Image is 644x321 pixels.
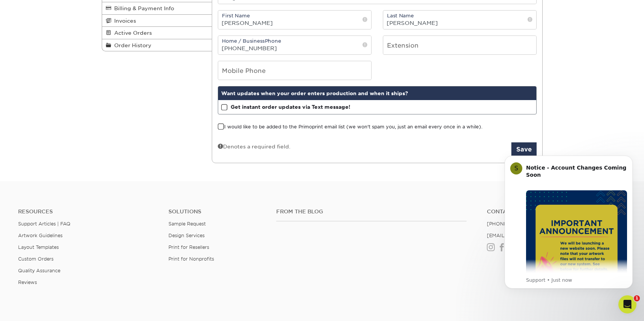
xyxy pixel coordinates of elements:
[18,244,59,250] a: Layout Templates
[18,256,54,262] a: Custom Orders
[18,268,60,273] a: Quality Assurance
[487,221,534,227] a: [PHONE_NUMBER]
[218,123,482,131] label: I would like to be added to the Primoprint email list (we won't spam you, just an email every onc...
[218,142,291,150] div: Denotes a required field.
[111,18,136,24] span: Invoices
[634,295,640,301] span: 1
[102,15,212,27] a: Invoices
[102,39,212,51] a: Order History
[111,5,174,11] span: Billing & Payment Info
[18,221,70,227] a: Support Articles | FAQ
[18,208,157,215] h4: Resources
[493,146,644,317] iframe: Intercom notifications message
[487,208,626,215] a: Contact
[618,295,636,313] iframe: Intercom live chat
[111,30,152,36] span: Active Orders
[168,233,205,238] a: Design Services
[511,142,537,157] button: Save
[18,279,37,285] a: Reviews
[168,221,206,227] a: Sample Request
[218,86,536,100] div: Want updates when your order enters production and when it ships?
[102,2,212,14] a: Billing & Payment Info
[231,104,350,110] strong: Get instant order updates via Text message!
[168,208,265,215] h4: Solutions
[18,233,63,238] a: Artwork Guidelines
[276,208,467,215] h4: From the Blog
[102,27,212,39] a: Active Orders
[168,244,209,250] a: Print for Resellers
[487,233,577,238] a: [EMAIL_ADDRESS][DOMAIN_NAME]
[168,256,214,262] a: Print for Nonprofits
[111,42,151,48] span: Order History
